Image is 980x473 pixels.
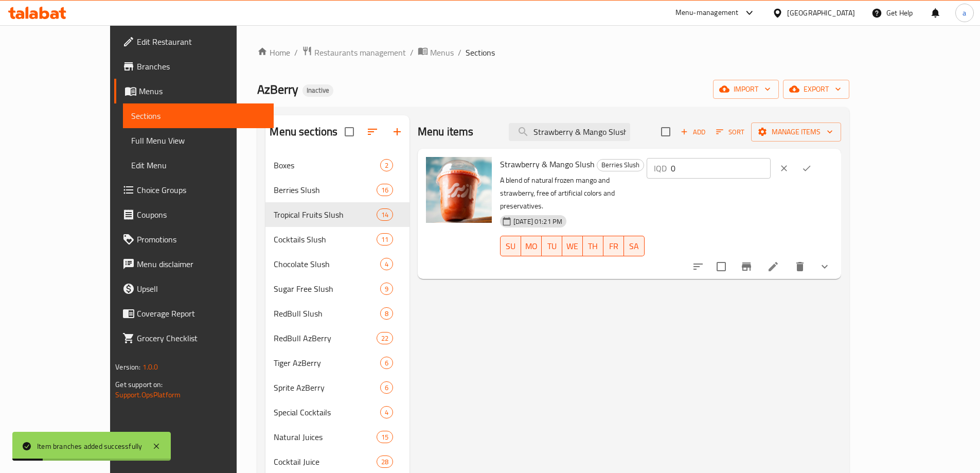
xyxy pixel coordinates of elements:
span: Restaurants management [314,46,406,59]
span: 28 [377,457,393,467]
a: Restaurants management [302,46,406,59]
span: 6 [381,358,393,368]
span: [DATE] 01:21 PM [509,217,566,226]
button: SU [500,236,521,256]
span: 11 [377,235,393,244]
span: Inactive [302,86,333,95]
img: Strawberry & Mango Slush [426,157,492,223]
button: Add [676,124,709,140]
div: Tiger AzBerry6 [265,351,409,375]
h2: Menu sections [270,124,337,139]
span: Edit Menu [131,159,265,171]
a: Full Menu View [123,128,274,153]
span: RedBull AzBerry [274,332,376,344]
span: Cocktails Slush [274,233,376,246]
span: 6 [381,383,393,393]
span: 9 [381,284,393,294]
button: Manage items [751,122,841,142]
span: TH [587,239,599,254]
button: Sort [714,124,747,140]
span: Sugar Free Slush [274,283,380,295]
div: Natural Juices15 [265,425,409,449]
span: Sort items [709,124,751,140]
button: sort-choices [686,254,710,279]
span: Tropical Fruits Slush [274,208,376,221]
div: RedBull AzBerry22 [265,326,409,351]
h2: Menu items [418,124,474,139]
span: Sprite AzBerry [274,381,380,394]
span: Branches [137,60,265,73]
div: items [377,233,393,246]
a: Coupons [114,202,274,227]
div: Boxes2 [265,153,409,178]
span: 14 [377,210,393,220]
button: export [783,80,849,99]
button: SA [624,236,645,256]
div: Tropical Fruits Slush14 [265,202,409,227]
a: Edit Menu [123,153,274,178]
span: Sections [131,110,265,122]
span: Coverage Report [137,307,265,320]
svg: Show Choices [818,260,831,273]
button: ok [795,157,818,180]
a: Promotions [114,227,274,252]
span: Sections [466,46,495,59]
a: Choice Groups [114,178,274,202]
span: Menu disclaimer [137,258,265,270]
span: Natural Juices [274,431,376,443]
span: 8 [381,309,393,319]
span: Sort [716,126,744,138]
a: Support.OpsPlatform [115,388,181,401]
div: Cocktails Slush11 [265,227,409,252]
span: Tiger AzBerry [274,357,380,369]
div: Sprite AzBerry6 [265,375,409,400]
span: Special Cocktails [274,406,380,418]
span: RedBull Slush [274,307,380,320]
span: import [721,83,771,96]
div: items [377,431,393,443]
span: 16 [377,185,393,195]
div: Menu-management [675,7,739,19]
button: import [713,80,779,99]
button: TH [583,236,603,256]
a: Coverage Report [114,301,274,326]
span: Edit Restaurant [137,36,265,48]
li: / [410,46,414,59]
div: RedBull Slush8 [265,301,409,326]
a: Menu disclaimer [114,252,274,276]
li: / [458,46,461,59]
span: SU [505,239,517,254]
span: TU [546,239,558,254]
span: Menus [430,46,454,59]
span: 22 [377,334,393,343]
a: Menus [114,79,274,103]
span: WE [566,239,579,254]
span: 2 [381,161,393,170]
span: 15 [377,432,393,442]
a: Edit Restaurant [114,29,274,54]
button: Branch-specific-item [734,254,759,279]
nav: breadcrumb [257,46,849,59]
span: Add [679,126,707,138]
button: TU [542,236,562,256]
span: Berries Slush [597,159,644,171]
a: Grocery Checklist [114,326,274,351]
span: SA [628,239,640,254]
span: Upsell [137,283,265,295]
span: Version: [115,360,140,374]
span: Cocktail Juice [274,456,376,468]
span: Manage items [759,126,833,138]
div: Sugar Free Slush9 [265,276,409,301]
span: Full Menu View [131,134,265,147]
span: Chocolate Slush [274,258,380,270]
span: Get support on: [115,378,163,391]
div: items [377,184,393,196]
p: A blend of natural frozen mango and strawberry, free of artificial colors and preservatives. [500,174,645,213]
button: clear [773,157,795,180]
button: delete [788,254,812,279]
span: Choice Groups [137,184,265,196]
span: Menus [139,85,265,97]
div: items [377,456,393,468]
button: MO [521,236,542,256]
a: Branches [114,54,274,79]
